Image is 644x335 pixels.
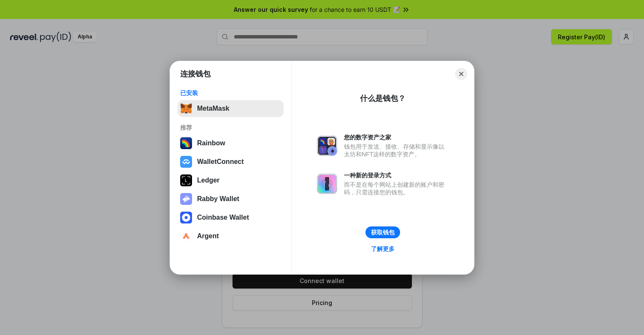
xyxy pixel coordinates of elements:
div: 您的数字资产之家 [344,133,449,141]
a: 了解更多 [366,243,400,254]
img: svg+xml,%3Csvg%20xmlns%3D%22http%3A%2F%2Fwww.w3.org%2F2000%2Fsvg%22%20fill%3D%22none%22%20viewBox... [180,193,192,205]
button: Argent [178,228,284,245]
button: Rainbow [178,135,284,152]
button: WalletConnect [178,153,284,170]
div: 了解更多 [371,245,395,253]
button: Ledger [178,172,284,189]
div: 一种新的登录方式 [344,172,449,179]
button: Coinbase Wallet [178,209,284,226]
button: 获取钱包 [365,226,400,238]
img: svg+xml,%3Csvg%20width%3D%2228%22%20height%3D%2228%22%20viewBox%3D%220%200%2028%2028%22%20fill%3D... [180,212,192,223]
img: svg+xml,%3Csvg%20width%3D%2228%22%20height%3D%2228%22%20viewBox%3D%220%200%2028%2028%22%20fill%3D... [180,230,192,242]
div: WalletConnect [197,158,244,166]
div: 钱包用于发送、接收、存储和显示像以太坊和NFT这样的数字资产。 [344,143,449,158]
div: 已安装 [180,89,281,97]
div: 而不是在每个网站上创建新的账户和密码，只需连接您的钱包。 [344,181,449,196]
div: 获取钱包 [371,229,395,236]
div: Coinbase Wallet [197,214,249,221]
button: Close [455,68,467,80]
div: Rainbow [197,139,225,147]
div: Argent [197,232,219,240]
div: Ledger [197,177,219,184]
img: svg+xml,%3Csvg%20width%3D%22120%22%20height%3D%22120%22%20viewBox%3D%220%200%20120%20120%22%20fil... [180,137,192,149]
div: 推荐 [180,124,281,131]
button: Rabby Wallet [178,191,284,207]
h1: 连接钱包 [180,69,211,79]
img: svg+xml,%3Csvg%20fill%3D%22none%22%20height%3D%2233%22%20viewBox%3D%220%200%2035%2033%22%20width%... [180,103,192,114]
div: 什么是钱包？ [360,93,406,103]
img: svg+xml,%3Csvg%20xmlns%3D%22http%3A%2F%2Fwww.w3.org%2F2000%2Fsvg%22%20width%3D%2228%22%20height%3... [180,174,192,186]
img: svg+xml,%3Csvg%20xmlns%3D%22http%3A%2F%2Fwww.w3.org%2F2000%2Fsvg%22%20fill%3D%22none%22%20viewBox... [317,174,337,194]
div: Rabby Wallet [197,195,239,203]
div: MetaMask [197,105,229,112]
img: svg+xml,%3Csvg%20width%3D%2228%22%20height%3D%2228%22%20viewBox%3D%220%200%2028%2028%22%20fill%3D... [180,156,192,168]
img: svg+xml,%3Csvg%20xmlns%3D%22http%3A%2F%2Fwww.w3.org%2F2000%2Fsvg%22%20fill%3D%22none%22%20viewBox... [317,136,337,156]
button: MetaMask [178,100,284,117]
